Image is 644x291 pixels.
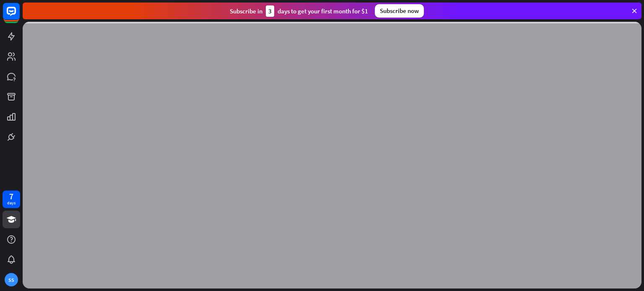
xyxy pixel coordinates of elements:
a: 7 days [3,191,20,208]
div: SS [5,273,18,286]
div: Subscribe in days to get your first month for $1 [230,5,368,17]
div: 7 [9,193,13,200]
div: days [7,200,16,206]
div: 3 [266,5,274,17]
div: Subscribe now [375,4,424,18]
